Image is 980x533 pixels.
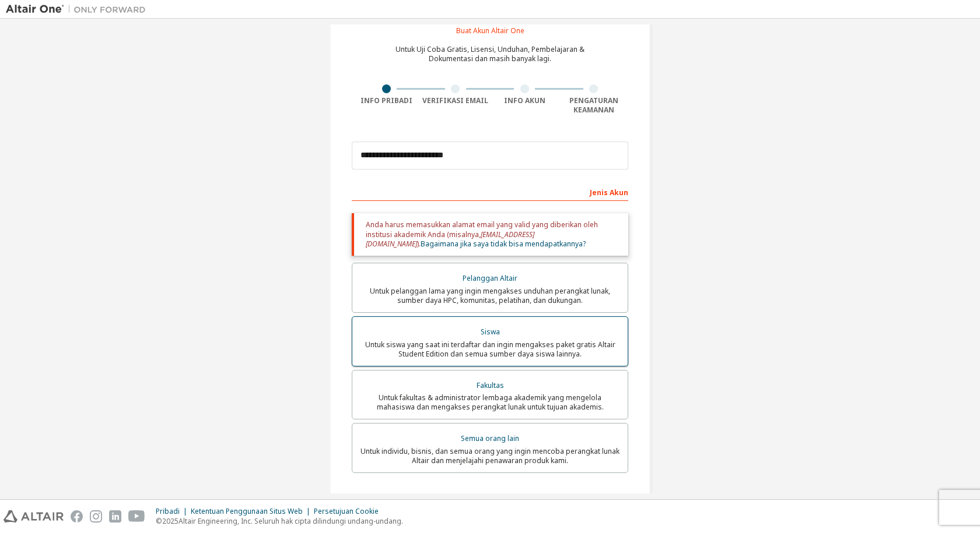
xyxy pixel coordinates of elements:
font: Verifikasi Email [422,96,488,105]
font: Dokumentasi dan masih banyak lagi. [429,54,551,63]
font: 2025 [162,516,178,526]
img: Altair Satu [6,3,152,15]
font: Pengaturan Keamanan [569,96,618,115]
font: Buat Akun Altair One [456,26,524,36]
font: © [156,516,162,526]
img: linkedin.svg [109,510,121,523]
font: Altair Engineering, Inc. Seluruh hak cipta dilindungi undang-undang. [178,516,403,526]
font: Anda harus memasukkan alamat email yang valid yang diberikan oleh institusi akademik Anda (misalnya, [366,220,598,239]
a: Bagaimana jika saya tidak bisa mendapatkannya? [421,239,586,249]
font: Untuk Uji Coba Gratis, Lisensi, Unduhan, Pembelajaran & [395,44,584,54]
font: ). [417,239,421,249]
font: Fakultas [477,380,504,390]
font: Untuk individu, bisnis, dan semua orang yang ingin mencoba perangkat lunak Altair dan menjelajahi... [360,446,619,465]
img: facebook.svg [71,510,83,523]
font: Persetujuan Cookie [314,506,379,516]
font: Untuk fakultas & administrator lembaga akademik yang mengelola mahasiswa dan mengakses perangkat ... [377,393,604,412]
font: Info Pribadi [360,96,412,105]
font: [EMAIL_ADDRESS][DOMAIN_NAME] [366,230,534,249]
font: Pelanggan Altair [463,273,517,283]
font: Semua orang lain [461,433,519,443]
font: Jenis Akun [590,188,628,197]
font: Ketentuan Penggunaan Situs Web [191,506,303,516]
font: Untuk siswa yang saat ini terdaftar dan ingin mengakses paket gratis Altair Student Edition dan s... [365,340,615,359]
img: altair_logo.svg [3,510,64,523]
img: instagram.svg [90,510,102,523]
img: youtube.svg [128,510,145,523]
font: Siswa [481,327,500,337]
font: Info Akun [504,96,545,105]
font: Pribadi [156,506,180,516]
font: Untuk pelanggan lama yang ingin mengakses unduhan perangkat lunak, sumber daya HPC, komunitas, pe... [370,286,610,305]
